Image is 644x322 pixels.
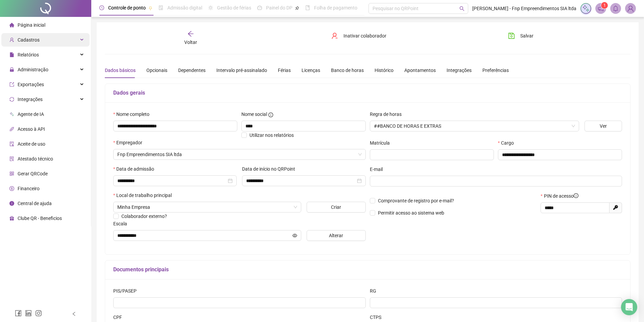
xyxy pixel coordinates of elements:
span: solution [9,156,14,161]
span: clock-circle [99,5,104,10]
span: sync [9,97,14,102]
button: Inativar colaborador [326,30,391,41]
span: home [9,23,14,27]
span: Administração [18,67,48,72]
span: Página inicial [18,22,45,28]
span: Fnp Empreendimentos SIA ltda [117,149,362,159]
span: lock [9,67,14,72]
button: Criar [307,202,366,213]
img: 78429 [625,3,636,14]
h5: Documentos principais [113,266,622,274]
label: Data de admissão [113,165,159,173]
span: Central de ajuda [18,201,52,206]
span: save [508,32,515,39]
span: user-add [9,38,14,42]
button: Ver [585,121,622,131]
div: Integrações [447,67,472,74]
label: RG [370,287,381,295]
span: Agente de IA [18,112,44,117]
div: Open Intercom Messenger [621,299,637,315]
label: CPF [113,314,126,321]
span: Utilizar nos relatórios [249,132,294,138]
span: Folha de pagamento [314,5,357,10]
span: Comprovante de registro por e-mail? [378,198,454,203]
span: sun [208,5,213,10]
img: sparkle-icon.fc2bf0ac1784a2077858766a79e2daf3.svg [582,5,590,12]
span: book [305,5,310,10]
div: Intervalo pré-assinalado [216,67,267,74]
span: Permitir acesso ao sistema web [378,210,444,216]
label: Cargo [498,139,518,147]
label: CTPS [370,314,386,321]
span: 1 [603,3,606,8]
span: left [72,312,76,316]
span: Financeiro [18,186,40,191]
span: Admissão digital [167,5,202,10]
span: Voltar [184,40,197,45]
div: Licenças [302,67,320,74]
span: arrow-left [187,30,194,37]
span: Clube QR - Beneficios [18,216,62,221]
span: dollar [9,186,14,191]
sup: 1 [601,2,608,9]
span: Salvar [520,32,533,40]
label: Matrícula [370,139,394,147]
span: Painel do DP [266,5,292,10]
span: Controle de ponto [108,5,146,10]
span: Salvador, Bahia, Brazil [117,202,297,212]
div: Férias [278,67,291,74]
span: info-circle [574,193,578,198]
div: Preferências [482,67,509,74]
span: user-delete [331,32,338,39]
div: Dependentes [178,67,206,74]
label: Nome completo [113,110,154,118]
span: facebook [15,310,22,317]
span: Atestado técnico [18,156,53,162]
span: bell [613,5,619,11]
span: file-done [159,5,163,10]
label: Regra de horas [370,110,406,118]
div: Histórico [375,67,393,74]
button: Alterar [307,230,366,241]
span: linkedin [25,310,32,317]
h5: Dados gerais [113,89,622,97]
span: Nome social [241,110,267,118]
div: Banco de horas [331,67,364,74]
span: Colaborador externo? [121,214,167,219]
span: pushpin [295,6,299,10]
span: info-circle [9,201,14,206]
span: export [9,82,14,87]
span: Acesso à API [18,126,45,132]
span: Integrações [18,97,43,102]
button: Salvar [503,30,539,41]
span: Exportações [18,82,44,87]
span: audit [9,142,14,146]
span: pushpin [148,6,152,10]
span: Alterar [329,232,343,239]
span: eye [292,233,297,238]
label: Empregador [113,139,147,146]
label: Data de início no QRPoint [242,165,300,173]
span: ##BANCO DE HORAS E EXTRAS [374,121,575,131]
span: [PERSON_NAME] - Fnp Empreendimentos SIA ltda [472,5,576,12]
span: Ver [600,122,607,130]
span: instagram [35,310,42,317]
label: E-mail [370,166,387,173]
span: Aceite de uso [18,141,45,147]
span: api [9,127,14,131]
span: Gerar QRCode [18,171,48,176]
span: info-circle [268,113,273,117]
div: Opcionais [146,67,167,74]
span: gift [9,216,14,221]
span: Inativar colaborador [343,32,386,40]
span: Cadastros [18,37,40,43]
span: search [459,6,464,11]
label: PIS/PASEP [113,287,141,295]
label: Escala [113,220,132,227]
span: Gestão de férias [217,5,251,10]
span: file [9,52,14,57]
span: PIN de acesso [544,192,578,200]
div: Apontamentos [404,67,436,74]
label: Local de trabalho principal [113,192,176,199]
span: Relatórios [18,52,39,57]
